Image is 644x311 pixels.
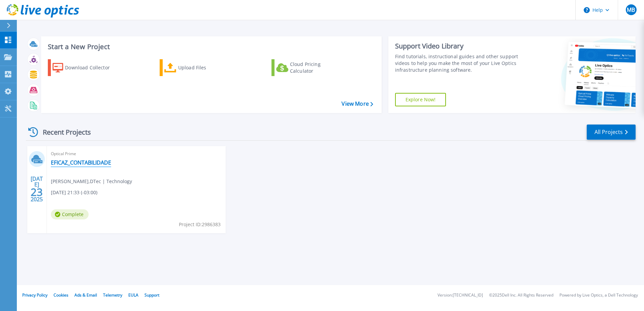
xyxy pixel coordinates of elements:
div: Cloud Pricing Calculator [290,61,344,74]
span: [PERSON_NAME] , DTec | Technology [51,178,132,185]
span: Optical Prime [51,150,222,158]
div: Upload Files [178,61,232,74]
a: Cookies [54,292,68,298]
div: Recent Projects [26,124,100,140]
a: All Projects [587,125,636,140]
a: Explore Now! [395,93,446,106]
a: Download Collector [48,59,123,76]
a: Upload Files [160,59,235,76]
div: Download Collector [65,61,119,74]
a: EFICAZ_CONTABILIDADE [51,159,111,166]
a: Privacy Policy [22,292,47,298]
span: 23 [31,189,43,195]
li: © 2025 Dell Inc. All Rights Reserved [489,293,553,298]
a: EULA [128,292,138,298]
h3: Start a New Project [48,43,373,50]
a: Support [144,292,159,298]
a: View More [342,101,373,107]
a: Ads & Email [74,292,97,298]
a: Telemetry [103,292,122,298]
div: [DATE] 2025 [30,177,43,201]
a: Cloud Pricing Calculator [271,59,347,76]
span: MB [627,7,635,12]
li: Powered by Live Optics, a Dell Technology [559,293,638,298]
span: Project ID: 2986383 [179,221,221,228]
span: Complete [51,209,89,219]
li: Version: [TECHNICAL_ID] [438,293,483,298]
div: Find tutorials, instructional guides and other support videos to help you make the most of your L... [395,53,521,73]
span: [DATE] 21:33 (-03:00) [51,189,97,196]
div: Support Video Library [395,42,521,50]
